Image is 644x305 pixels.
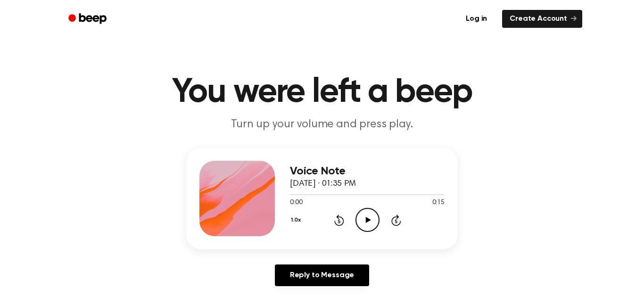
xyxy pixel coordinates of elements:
[141,117,503,132] p: Turn up your volume and press play.
[275,264,369,286] a: Reply to Message
[290,212,304,228] button: 1.0x
[62,10,115,28] a: Beep
[290,165,445,178] h3: Voice Note
[290,198,302,208] span: 0:00
[290,180,356,188] span: [DATE] · 01:35 PM
[432,198,445,208] span: 0:15
[502,10,582,28] a: Create Account
[456,8,496,30] a: Log in
[81,75,563,109] h1: You were left a beep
